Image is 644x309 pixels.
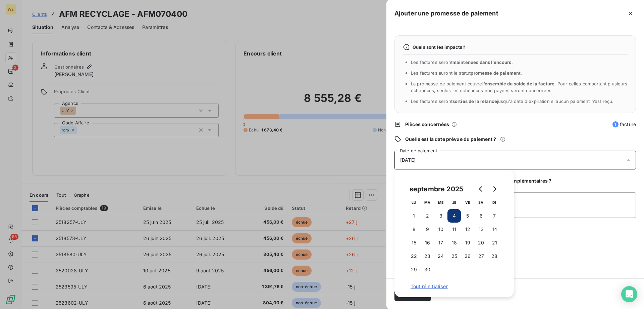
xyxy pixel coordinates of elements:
[421,196,434,209] th: mardi
[447,209,461,223] button: 4
[411,70,522,76] span: Les factures auront le statut .
[407,196,421,209] th: lundi
[411,99,613,104] span: Les factures seront jusqu'à date d'expiration si aucun paiement n’est reçu.
[488,209,501,223] button: 7
[447,249,461,263] button: 25
[407,249,421,263] button: 22
[474,182,488,196] button: Go to previous month
[488,249,501,263] button: 28
[434,236,447,249] button: 17
[447,196,461,209] th: jeudi
[400,157,416,163] span: [DATE]
[621,286,637,302] div: Open Intercom Messenger
[488,196,501,209] th: dimanche
[434,196,447,209] th: mercredi
[421,223,434,236] button: 9
[474,249,488,263] button: 27
[612,121,636,128] span: facture
[447,236,461,249] button: 18
[407,223,421,236] button: 8
[461,236,474,249] button: 19
[434,209,447,223] button: 3
[461,209,474,223] button: 5
[434,223,447,236] button: 10
[434,249,447,263] button: 24
[394,192,636,218] textarea: [DATE]
[407,236,421,249] button: 15
[452,99,497,104] span: sorties de la relance
[413,44,466,50] span: Quels sont les impacts ?
[394,9,498,18] h5: Ajouter une promesse de paiement
[461,223,474,236] button: 12
[612,121,619,127] span: 1
[461,196,474,209] th: vendredi
[421,249,434,263] button: 23
[405,136,496,143] span: Quelle est la date prévue du paiement ?
[407,263,421,276] button: 29
[474,223,488,236] button: 13
[488,236,501,249] button: 21
[411,60,513,65] span: Les factures seront .
[407,184,466,194] div: septembre 2025
[474,209,488,223] button: 6
[488,182,501,196] button: Go to next month
[421,209,434,223] button: 2
[421,263,434,276] button: 30
[421,236,434,249] button: 16
[474,236,488,249] button: 20
[407,209,421,223] button: 1
[411,284,498,289] span: Tout réinitialiser
[474,196,488,209] th: samedi
[452,60,512,65] span: maintenues dans l’encours
[482,81,555,86] span: l’ensemble du solde de la facture
[471,70,521,76] span: promesse de paiement
[405,121,449,128] span: Pièces concernées
[461,249,474,263] button: 26
[411,81,628,93] span: La promesse de paiement couvre . Pour celles comportant plusieurs échéances, seules les échéances...
[488,223,501,236] button: 14
[447,223,461,236] button: 11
